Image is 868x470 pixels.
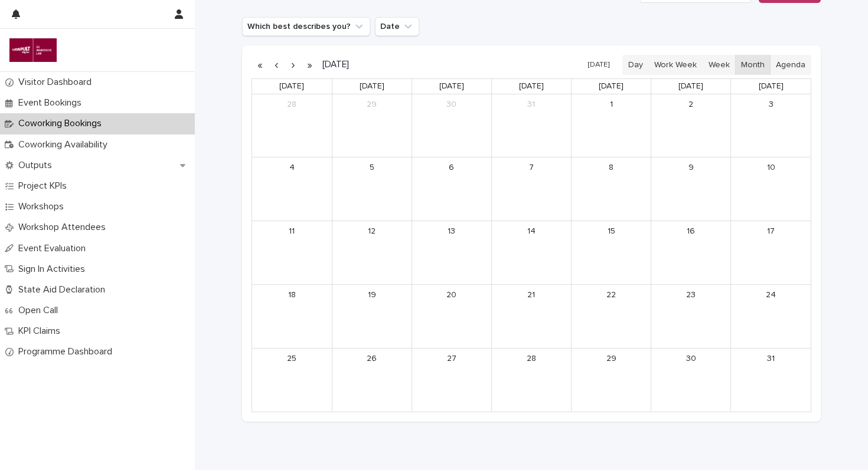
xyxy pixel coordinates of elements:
[285,55,301,74] button: Next month
[491,284,571,348] td: August 21, 2024
[702,55,735,75] button: Week
[252,55,268,74] button: Previous year
[375,17,419,36] button: Date
[572,349,651,411] td: August 29, 2024
[572,94,651,157] td: August 1, 2024
[412,221,491,284] td: August 13, 2024
[363,158,381,177] a: August 5, 2024
[676,79,706,94] a: Friday
[412,284,491,348] td: August 20, 2024
[756,79,786,94] a: Saturday
[762,285,781,304] a: August 24, 2024
[14,201,73,212] p: Workshops
[651,221,731,284] td: August 16, 2024
[9,38,57,62] img: i9DvXJckRTuEzCqe7wSy
[491,94,571,157] td: July 31, 2024
[442,222,461,241] a: August 13, 2024
[572,221,651,284] td: August 15, 2024
[14,118,111,129] p: Coworking Bookings
[596,79,626,94] a: Thursday
[282,95,301,114] a: July 28, 2024
[522,349,541,368] a: August 28, 2024
[363,222,381,241] a: August 12, 2024
[602,349,621,368] a: August 29, 2024
[242,17,370,36] button: Which best describes you?
[252,221,332,284] td: August 11, 2024
[14,160,61,171] p: Outputs
[442,95,461,114] a: July 30, 2024
[582,57,615,74] button: [DATE]
[731,284,811,348] td: August 24, 2024
[735,55,771,75] button: Month
[681,158,700,177] a: August 9, 2024
[572,284,651,348] td: August 22, 2024
[332,157,412,221] td: August 5, 2024
[491,349,571,411] td: August 28, 2024
[651,94,731,157] td: August 2, 2024
[572,157,651,221] td: August 8, 2024
[277,79,306,94] a: Sunday
[522,222,541,241] a: August 14, 2024
[14,243,95,254] p: Event Evaluation
[282,349,301,368] a: August 25, 2024
[762,222,781,241] a: August 17, 2024
[363,349,381,368] a: August 26, 2024
[252,349,332,411] td: August 25, 2024
[437,79,466,94] a: Tuesday
[252,94,332,157] td: July 28, 2024
[731,221,811,284] td: August 17, 2024
[731,94,811,157] td: August 3, 2024
[602,285,621,304] a: August 22, 2024
[14,180,76,192] p: Project KPIs
[14,326,70,337] p: KPI Claims
[301,55,318,74] button: Next year
[14,305,67,316] p: Open Call
[282,158,301,177] a: August 4, 2024
[602,158,621,177] a: August 8, 2024
[522,158,541,177] a: August 7, 2024
[651,349,731,411] td: August 30, 2024
[442,158,461,177] a: August 6, 2024
[522,285,541,304] a: August 21, 2024
[651,284,731,348] td: August 23, 2024
[731,349,811,411] td: August 31, 2024
[252,157,332,221] td: August 4, 2024
[332,221,412,284] td: August 12, 2024
[602,222,621,241] a: August 15, 2024
[14,284,115,295] p: State Aid Declaration
[252,284,332,348] td: August 18, 2024
[491,221,571,284] td: August 14, 2024
[14,77,101,88] p: Visitor Dashboard
[522,95,541,114] a: July 31, 2024
[357,79,387,94] a: Monday
[14,264,94,275] p: Sign In Activities
[517,79,546,94] a: Wednesday
[622,55,649,75] button: Day
[731,157,811,221] td: August 10, 2024
[602,95,621,114] a: August 1, 2024
[648,55,703,75] button: Work Week
[651,157,731,221] td: August 9, 2024
[491,157,571,221] td: August 7, 2024
[282,285,301,304] a: August 18, 2024
[332,284,412,348] td: August 19, 2024
[14,222,115,233] p: Workshop Attendees
[282,222,301,241] a: August 11, 2024
[681,222,700,241] a: August 16, 2024
[770,55,811,75] button: Agenda
[762,158,781,177] a: August 10, 2024
[268,55,285,74] button: Previous month
[363,95,381,114] a: July 29, 2024
[412,349,491,411] td: August 27, 2024
[762,349,781,368] a: August 31, 2024
[14,346,122,357] p: Programme Dashboard
[332,94,412,157] td: July 29, 2024
[318,60,349,69] h2: [DATE]
[412,157,491,221] td: August 6, 2024
[442,285,461,304] a: August 20, 2024
[332,349,412,411] td: August 26, 2024
[14,139,117,150] p: Coworking Availability
[681,285,700,304] a: August 23, 2024
[412,94,491,157] td: July 30, 2024
[14,97,91,109] p: Event Bookings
